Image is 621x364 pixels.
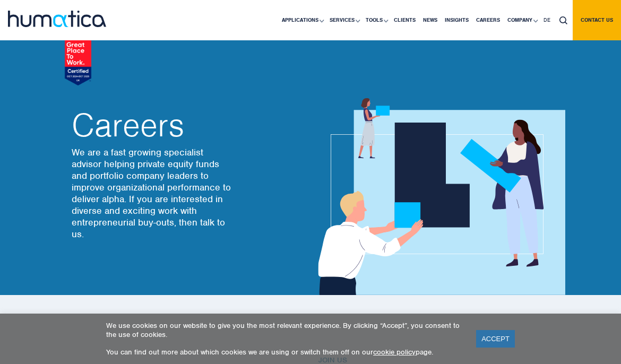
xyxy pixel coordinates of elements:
[476,330,515,348] a: ACCEPT
[106,321,463,339] p: We use cookies on our website to give you the most relevant experience. By clicking “Accept”, you...
[106,348,463,357] p: You can find out more about which cookies we are using or switch them off on our page.
[310,98,565,295] img: about_banner1
[544,16,550,23] span: DE
[8,11,106,27] img: logo
[72,146,231,240] p: We are a fast growing specialist advisor helping private equity funds and portfolio company leade...
[72,109,231,141] h2: Careers
[559,16,567,24] img: search_icon
[373,348,416,357] a: cookie policy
